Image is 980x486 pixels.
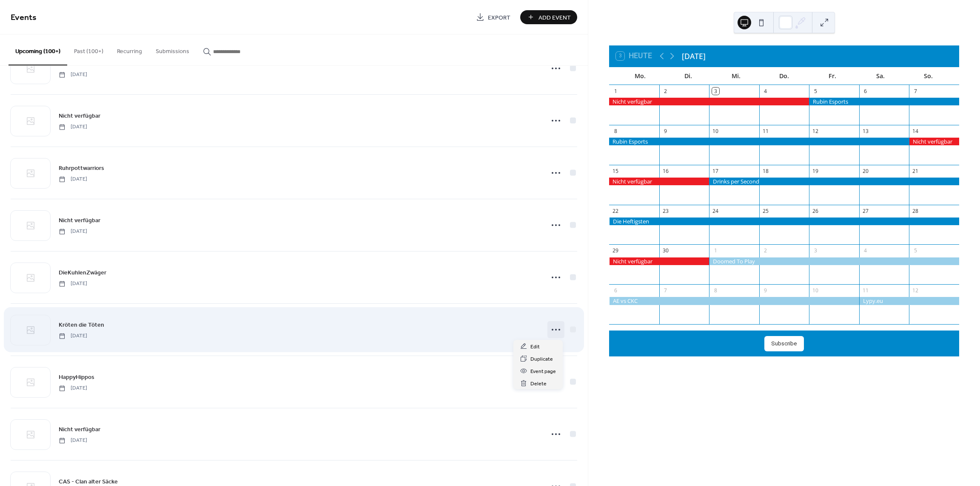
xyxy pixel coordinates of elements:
a: HappyHippos [59,372,94,382]
span: Nicht verfügbar [59,425,100,434]
div: 11 [862,287,869,294]
span: Delete [530,379,547,388]
span: Event page [530,367,556,376]
div: Nicht verfügbar [909,138,959,145]
div: So. [904,67,952,85]
div: Lypy.eu [859,297,959,305]
div: 10 [712,127,719,135]
span: [DATE] [59,280,87,288]
div: 3 [712,88,719,95]
span: Nicht verfügbar [59,112,100,121]
div: 28 [912,207,919,215]
div: 12 [912,287,919,294]
div: 23 [662,207,669,215]
span: [DATE] [59,123,87,131]
a: Nicht verfügbar [59,111,100,121]
a: Nicht verfügbar [59,424,100,434]
div: 7 [912,88,919,95]
div: Di. [664,67,712,85]
div: 19 [812,167,819,175]
span: Ruhrpottwarriors [59,164,104,173]
div: 30 [662,247,669,254]
div: Doomed To Play [709,257,959,265]
div: 4 [762,88,769,95]
span: [DATE] [59,332,87,340]
span: Duplicate [530,355,553,364]
div: 21 [912,167,919,175]
span: Export [488,13,510,22]
span: Nicht verfügbar [59,216,100,225]
div: 6 [862,88,869,95]
div: 20 [862,167,869,175]
div: 12 [812,127,819,135]
div: 13 [862,127,869,135]
span: HappyHippos [59,373,94,382]
span: Edit [530,342,540,351]
div: Drinks per Second [709,178,959,185]
span: [DATE] [59,437,87,444]
div: 11 [762,127,769,135]
div: 3 [812,247,819,254]
span: [DATE] [59,384,87,392]
div: 29 [612,247,619,254]
div: 2 [762,247,769,254]
button: Upcoming (100+) [9,34,67,65]
div: [DATE] [682,51,706,62]
div: Do. [760,67,808,85]
span: [DATE] [59,228,87,235]
div: Sa. [856,67,904,85]
a: Ruhrpottwarriors [59,163,104,173]
button: Recurring [110,34,149,65]
div: 25 [762,207,769,215]
div: Nicht verfügbar [609,257,709,265]
div: Rubin Esports [809,98,959,105]
div: 8 [712,287,719,294]
div: 26 [812,207,819,215]
span: Kröten die Töten [59,321,104,330]
div: 9 [662,127,669,135]
span: DieKuhlenZwäger [59,268,106,277]
div: 8 [612,127,619,135]
div: 5 [812,88,819,95]
span: [DATE] [59,71,87,79]
span: Add Event [538,13,571,22]
a: Nicht verfügbar [59,215,100,225]
span: Events [11,9,37,26]
div: 17 [712,167,719,175]
div: 1 [712,247,719,254]
button: Past (100+) [67,34,110,65]
div: 24 [712,207,719,215]
div: 14 [912,127,919,135]
div: 1 [612,88,619,95]
div: 16 [662,167,669,175]
div: Fr. [808,67,856,85]
a: DieKuhlenZwäger [59,268,106,277]
div: 18 [762,167,769,175]
span: [DATE] [59,175,87,183]
a: Export [470,10,517,24]
div: 10 [812,287,819,294]
div: 7 [662,287,669,294]
button: Add Event [520,10,577,24]
div: Nicht verfügbar [609,178,709,185]
div: Nicht verfügbar [609,98,809,105]
div: 9 [762,287,769,294]
div: Die Heftigsten [609,218,959,225]
div: Mo. [616,67,664,85]
div: Mi. [712,67,760,85]
div: 22 [612,207,619,215]
div: 4 [862,247,869,254]
button: Submissions [149,34,196,65]
div: Rubin Esports [609,138,909,145]
div: AE vs CKC [609,297,859,305]
div: 27 [862,207,869,215]
button: Subscribe [764,336,804,351]
div: 5 [912,247,919,254]
a: Kröten die Töten [59,320,104,330]
div: 2 [662,88,669,95]
div: 15 [612,167,619,175]
div: 6 [612,287,619,294]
